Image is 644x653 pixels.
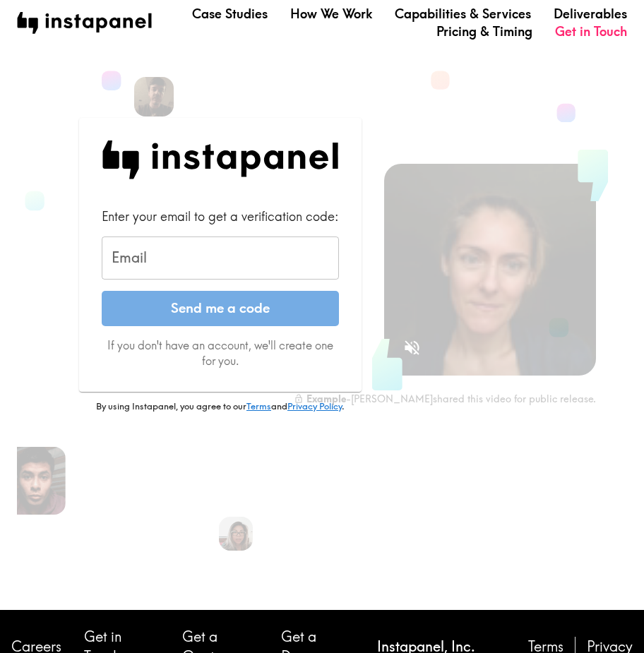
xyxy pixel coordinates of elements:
[192,5,268,23] a: Case Studies
[17,12,152,34] img: instapanel
[436,23,532,40] a: Pricing & Timing
[290,5,372,23] a: How We Work
[294,393,596,405] div: - [PERSON_NAME] shared this video for public release.
[397,333,427,363] button: Sound is off
[554,5,627,23] a: Deliverables
[306,393,346,405] b: Example
[287,400,342,412] a: Privacy Policy
[102,140,339,179] img: Instapanel
[219,517,253,551] img: Aileen
[102,291,339,326] button: Send me a code
[102,208,339,225] div: Enter your email to get a verification code:
[102,337,339,369] p: If you don't have an account, we'll create one for you.
[79,400,362,413] p: By using Instapanel, you agree to our and .
[134,77,174,116] img: Spencer
[555,23,627,40] a: Get in Touch
[246,400,271,412] a: Terms
[395,5,531,23] a: Capabilities & Services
